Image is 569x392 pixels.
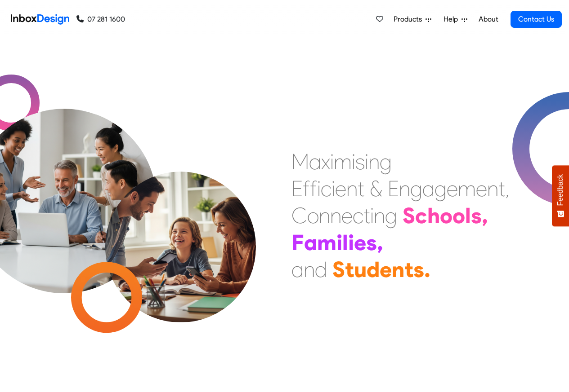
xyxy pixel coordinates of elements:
div: u [354,256,367,283]
a: Contact Us [511,11,562,28]
div: a [309,148,321,175]
div: t [363,202,370,229]
div: n [346,175,358,202]
a: Help [440,10,471,28]
div: n [319,202,330,229]
div: a [291,256,304,283]
a: About [476,10,501,28]
div: , [505,175,510,202]
div: c [353,202,363,229]
div: t [345,256,354,283]
div: C [291,202,307,229]
div: m [317,229,336,256]
div: i [336,229,342,256]
div: m [334,148,352,175]
div: s [413,256,424,283]
div: s [471,202,482,229]
div: n [304,256,315,283]
div: c [415,202,427,229]
div: a [422,175,435,202]
div: d [367,256,380,283]
div: n [392,256,404,283]
div: S [332,256,345,283]
div: g [410,175,422,202]
div: g [380,148,392,175]
div: f [303,175,310,202]
span: Help [444,14,461,25]
div: , [377,229,383,256]
div: e [447,175,458,202]
div: n [374,202,385,229]
div: F [291,229,304,256]
div: Maximising Efficient & Engagement, Connecting Schools, Families, and Students. [291,148,510,283]
div: t [404,256,413,283]
div: n [368,148,380,175]
a: 07 281 1600 [76,14,125,25]
div: s [355,148,365,175]
div: l [465,202,471,229]
div: x [321,148,330,175]
div: i [352,148,355,175]
div: e [335,175,346,202]
div: o [440,202,453,229]
div: S [403,202,415,229]
div: a [304,229,317,256]
span: Products [394,14,426,25]
div: t [358,175,364,202]
button: Feedback - Show survey [552,165,569,226]
div: n [487,175,498,202]
div: g [385,202,397,229]
div: s [366,229,377,256]
div: d [315,256,327,283]
div: E [388,175,399,202]
div: g [435,175,447,202]
div: o [453,202,465,229]
div: m [458,175,476,202]
div: e [380,256,392,283]
div: e [476,175,487,202]
div: h [427,202,440,229]
img: parents_with_child.png [86,134,275,322]
div: i [365,148,368,175]
div: E [291,175,303,202]
div: i [330,148,334,175]
div: M [291,148,309,175]
div: e [341,202,353,229]
div: , [482,202,488,229]
div: i [332,175,335,202]
div: f [310,175,317,202]
div: n [330,202,341,229]
span: Feedback [556,174,565,206]
a: Products [390,10,435,28]
div: c [321,175,332,202]
div: i [317,175,321,202]
div: t [498,175,505,202]
div: n [399,175,410,202]
div: . [424,256,430,283]
div: i [370,202,374,229]
div: i [348,229,354,256]
div: l [342,229,348,256]
div: o [307,202,319,229]
div: & [370,175,382,202]
div: e [354,229,366,256]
